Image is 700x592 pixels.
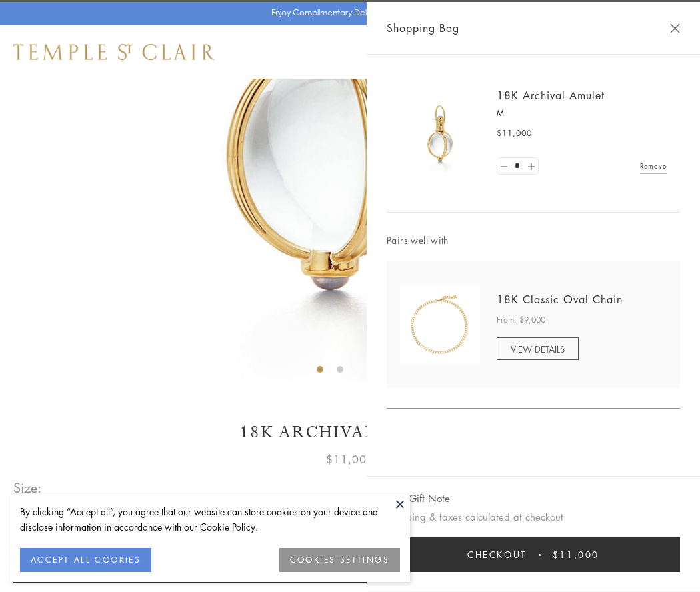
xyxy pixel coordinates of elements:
[13,44,215,60] img: Temple St. Clair
[497,313,545,327] span: From: $9,000
[400,285,480,365] img: N88865-OV18
[497,337,579,360] a: VIEW DETAILS
[20,504,400,535] div: By clicking “Accept all”, you agree that our website can store cookies on your device and disclos...
[670,23,680,33] button: Close Shopping Bag
[400,93,480,173] img: 18K Archival Amulet
[13,421,687,444] h1: 18K Archival Amulet
[524,158,537,175] a: Set quantity to 2
[497,158,511,175] a: Set quantity to 0
[387,233,680,248] span: Pairs well with
[271,6,423,19] p: Enjoy Complimentary Delivery & Returns
[497,88,605,103] a: 18K Archival Amulet
[387,509,680,525] p: Shipping & taxes calculated at checkout
[511,343,565,355] span: VIEW DETAILS
[279,548,400,572] button: COOKIES SETTINGS
[20,548,151,572] button: ACCEPT ALL COOKIES
[553,547,599,562] span: $11,000
[387,490,450,507] button: Add Gift Note
[13,477,43,499] span: Size:
[326,451,374,468] span: $11,000
[387,19,459,37] span: Shopping Bag
[467,547,527,562] span: Checkout
[497,107,667,120] p: M
[497,292,623,307] a: 18K Classic Oval Chain
[387,537,680,572] button: Checkout $11,000
[497,127,532,140] span: $11,000
[640,159,667,173] a: Remove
